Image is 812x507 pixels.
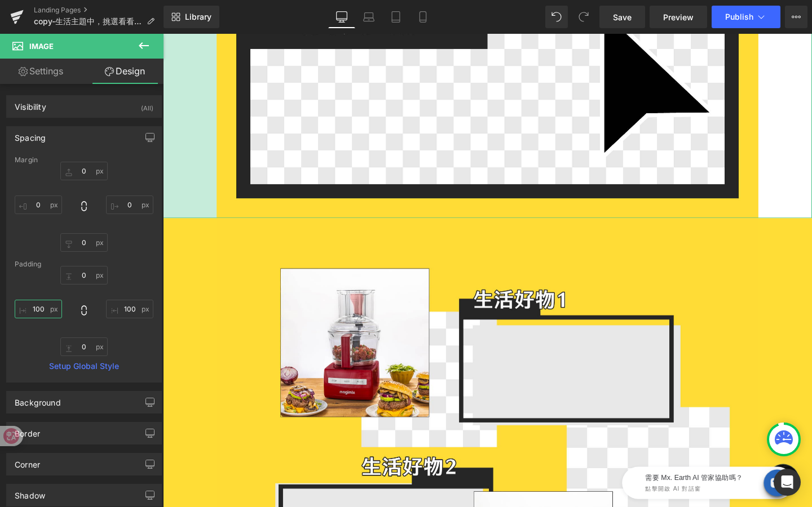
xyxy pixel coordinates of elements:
[663,11,694,23] span: Preview
[382,6,409,28] a: Tablet
[712,6,780,28] button: Publish
[15,453,40,469] div: Corner
[34,17,142,26] span: copy-生活主題中，挑選看看什麼適合我
[774,469,801,496] div: Open Intercom Messenger
[141,96,153,114] div: (All)
[15,156,153,164] div: Margin
[60,233,108,252] input: 0
[650,6,707,28] a: Preview
[328,6,355,28] a: Desktop
[185,12,211,22] span: Library
[725,12,753,21] span: Publish
[29,42,54,51] span: Image
[15,422,40,438] div: Border
[15,260,153,268] div: Padding
[164,6,219,28] a: New Library
[785,6,807,28] button: More
[106,300,153,318] input: 0
[409,6,436,28] a: Mobile
[613,11,632,23] span: Save
[15,362,153,371] a: Setup Global Style
[84,59,166,84] a: Design
[34,6,164,15] a: Landing Pages
[15,127,46,143] div: Spacing
[60,162,108,180] input: 0
[15,96,46,112] div: Visibility
[15,484,45,500] div: Shadow
[15,195,62,214] input: 0
[15,300,62,318] input: 0
[106,195,153,214] input: 0
[355,6,382,28] a: Laptop
[60,337,108,356] input: 0
[572,6,595,28] button: Redo
[445,441,671,497] iframe: Tiledesk Widget
[60,266,108,284] input: 0
[545,6,568,28] button: Undo
[15,392,61,407] div: Background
